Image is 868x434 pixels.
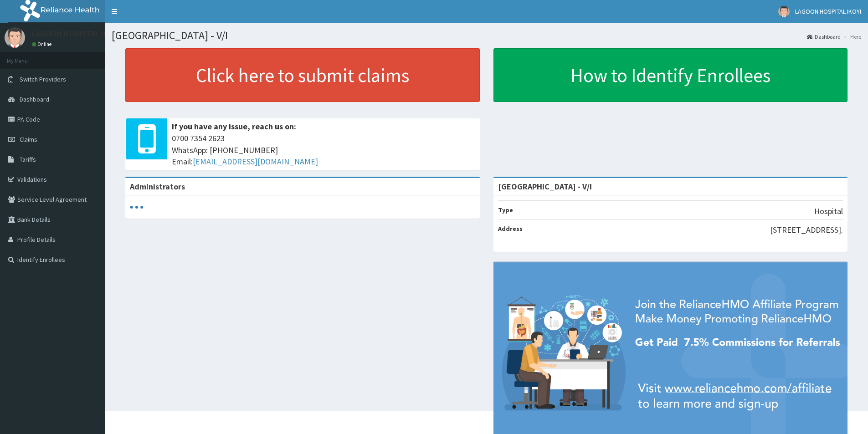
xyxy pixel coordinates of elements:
a: How to Identify Enrollees [493,48,848,102]
b: Address [498,225,523,233]
b: If you have any issue, reach us on: [172,121,296,132]
span: Dashboard [20,95,49,103]
h1: [GEOGRAPHIC_DATA] - V/I [112,30,861,41]
b: Type [498,206,513,214]
a: Click here to submit claims [125,48,480,102]
svg: audio-loading [130,200,144,214]
span: Claims [20,135,37,143]
img: User Image [778,6,790,17]
a: [EMAIL_ADDRESS][DOMAIN_NAME] [193,156,318,167]
span: Switch Providers [20,75,66,83]
p: LAGOON HOSPITAL IKOYI [32,30,120,38]
p: Hospital [814,205,843,217]
p: [STREET_ADDRESS]. [770,224,843,236]
img: User Image [5,27,25,48]
span: Tariffs [20,155,36,163]
a: Online [32,41,54,47]
li: Here [842,33,861,41]
strong: [GEOGRAPHIC_DATA] - V/I [498,181,592,192]
b: Administrators [130,181,185,192]
span: 0700 7354 2623 WhatsApp: [PHONE_NUMBER] Email: [172,133,475,168]
span: LAGOON HOSPITAL IKOYI [795,7,861,15]
a: Dashboard [807,33,841,41]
